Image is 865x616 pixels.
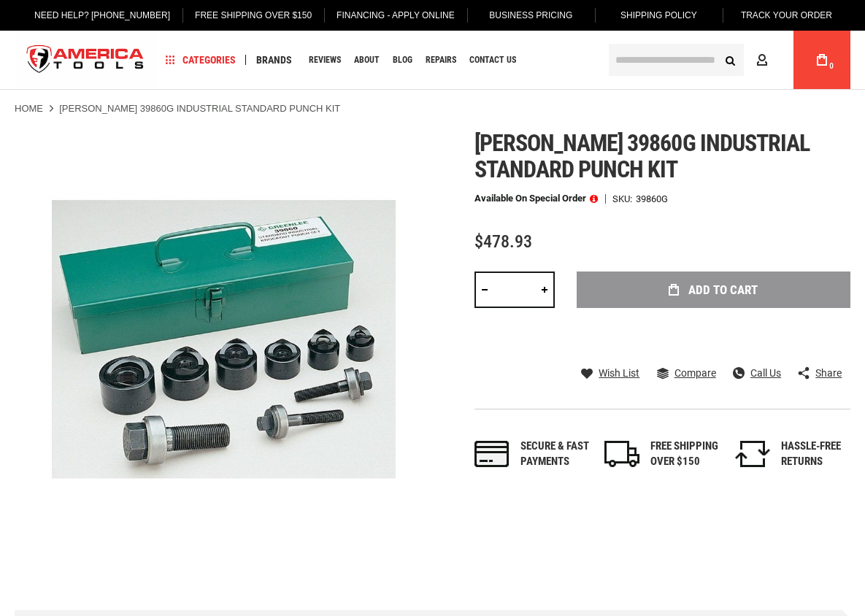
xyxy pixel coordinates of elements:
[636,194,668,204] div: 39860G
[474,441,510,467] img: payments
[250,50,299,70] a: Brands
[15,33,156,88] img: America Tools
[612,194,636,204] strong: SKU
[15,102,43,115] a: Home
[474,129,810,183] span: [PERSON_NAME] 39860g industrial standard punch kit
[393,55,412,64] span: Blog
[781,439,850,470] div: HASSLE-FREE RETURNS
[159,50,242,70] a: Categories
[347,50,386,70] a: About
[808,31,836,89] a: 0
[716,46,744,74] button: Search
[309,55,341,64] span: Reviews
[674,368,716,378] span: Compare
[815,368,842,378] span: Share
[15,33,156,88] a: store logo
[474,193,598,204] p: Available on Special Order
[520,439,590,470] div: Secure & fast payments
[354,55,380,64] span: About
[604,441,639,467] img: shipping
[59,103,340,114] strong: [PERSON_NAME] 39860G INDUSTRIAL STANDARD PUNCH KIT
[166,55,236,65] span: Categories
[620,10,697,20] span: Shipping Policy
[657,366,716,380] a: Compare
[650,439,720,470] div: FREE SHIPPING OVER $150
[474,231,532,252] span: $478.93
[386,50,419,70] a: Blog
[302,50,347,70] a: Reviews
[469,55,516,64] span: Contact Us
[750,368,781,378] span: Call Us
[256,55,292,65] span: Brands
[463,50,523,70] a: Contact Us
[426,55,456,64] span: Repairs
[733,366,781,380] a: Call Us
[419,50,463,70] a: Repairs
[599,368,639,378] span: Wish List
[581,366,639,380] a: Wish List
[15,130,433,548] img: main product photo
[829,62,834,70] span: 0
[735,441,770,467] img: returns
